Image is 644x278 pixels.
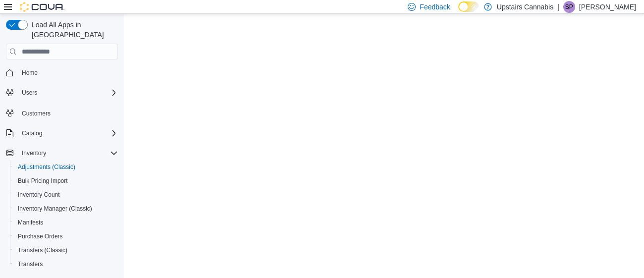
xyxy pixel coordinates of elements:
span: SP [565,1,573,13]
span: Users [22,89,37,97]
button: Inventory Count [10,188,122,202]
button: Transfers (Classic) [10,243,122,257]
p: Upstairs Cannabis [497,1,553,13]
span: Transfers [18,260,43,268]
a: Purchase Orders [14,230,67,242]
button: Customers [2,106,122,120]
span: Home [22,69,38,77]
span: Home [18,66,118,79]
span: Transfers (Classic) [18,246,67,254]
input: Dark Mode [458,1,479,12]
a: Manifests [14,217,47,228]
span: Purchase Orders [18,232,63,240]
a: Home [18,67,42,79]
button: Inventory [2,146,122,160]
span: Adjustments (Classic) [18,163,75,171]
span: Adjustments (Classic) [14,161,118,173]
a: Bulk Pricing Import [14,175,72,187]
img: Cova [20,2,64,12]
span: Inventory Count [14,189,118,201]
p: [PERSON_NAME] [579,1,636,13]
button: Adjustments (Classic) [10,160,122,174]
a: Inventory Count [14,189,64,201]
button: Inventory [18,147,50,159]
span: Catalog [18,127,118,139]
button: Home [2,65,122,80]
span: Dark Mode [458,12,459,12]
a: Customers [18,108,54,119]
span: Load All Apps in [GEOGRAPHIC_DATA] [28,20,118,40]
span: Users [18,87,118,99]
span: Inventory Count [18,191,60,199]
span: Inventory [18,147,118,159]
a: Inventory Manager (Classic) [14,203,96,215]
span: Customers [22,110,51,117]
div: Sean Paradis [563,1,575,13]
button: Purchase Orders [10,229,122,243]
span: Purchase Orders [14,230,118,242]
a: Transfers (Classic) [14,244,71,256]
span: Inventory Manager (Classic) [18,205,92,213]
span: Bulk Pricing Import [14,175,118,187]
span: Customers [18,107,118,119]
span: Inventory [22,149,46,157]
button: Catalog [2,126,122,140]
a: Adjustments (Classic) [14,161,79,173]
button: Catalog [18,127,46,139]
button: Users [18,87,41,99]
span: Catalog [22,129,42,137]
span: Manifests [18,219,43,226]
span: Bulk Pricing Import [18,177,68,185]
span: Transfers (Classic) [14,244,118,256]
button: Transfers [10,257,122,271]
span: Feedback [420,2,450,12]
span: Transfers [14,258,118,270]
button: Inventory Manager (Classic) [10,202,122,216]
button: Users [2,86,122,100]
button: Bulk Pricing Import [10,174,122,188]
button: Manifests [10,216,122,229]
span: Inventory Manager (Classic) [14,203,118,215]
span: Manifests [14,217,118,228]
p: | [557,1,559,13]
a: Transfers [14,258,47,270]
